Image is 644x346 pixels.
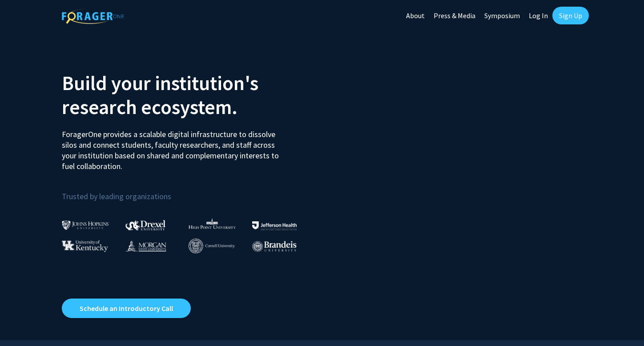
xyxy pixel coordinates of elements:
img: High Point University [189,218,236,229]
a: Opens in a new tab [62,299,191,318]
img: ForagerOne Logo [62,8,124,24]
img: Johns Hopkins University [62,220,109,230]
img: Cornell University [189,239,235,253]
img: Drexel University [125,220,165,230]
a: Sign Up [552,7,589,24]
img: University of Kentucky [62,240,108,252]
p: Trusted by leading organizations [62,179,315,203]
img: Thomas Jefferson University [252,221,297,230]
h2: Build your institution's research ecosystem. [62,71,315,119]
img: Morgan State University [125,240,166,252]
img: Brandeis University [252,241,297,252]
p: ForagerOne provides a scalable digital infrastructure to dissolve silos and connect students, fac... [62,122,285,172]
